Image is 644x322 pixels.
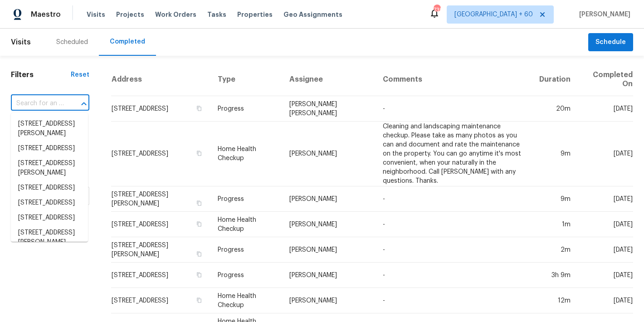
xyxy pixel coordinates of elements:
th: Assignee [282,63,376,96]
td: - [376,288,532,313]
div: Reset [71,70,89,79]
td: [PERSON_NAME] [282,122,376,186]
td: Home Health Checkup [210,122,282,186]
th: Type [210,63,282,96]
td: 3h 9m [532,263,578,288]
th: Completed On [578,63,633,96]
button: Copy Address [195,296,203,304]
div: Scheduled [56,38,88,47]
td: - [376,212,532,237]
td: [DATE] [578,288,633,313]
span: Visits [87,10,105,19]
td: 9m [532,186,578,212]
td: - [376,263,532,288]
span: Work Orders [155,10,196,19]
div: Completed [110,37,145,46]
button: Copy Address [195,220,203,228]
td: [PERSON_NAME] [282,288,376,313]
li: [STREET_ADDRESS][PERSON_NAME] [11,225,88,250]
td: [PERSON_NAME] [282,186,376,212]
td: [DATE] [578,212,633,237]
td: Home Health Checkup [210,288,282,313]
li: [STREET_ADDRESS] [11,181,88,195]
td: 20m [532,96,578,122]
span: [PERSON_NAME] [576,10,630,19]
td: [DATE] [578,237,633,263]
td: [STREET_ADDRESS] [111,263,210,288]
td: [STREET_ADDRESS][PERSON_NAME] [111,237,210,263]
span: Properties [237,10,273,19]
td: Progress [210,237,282,263]
td: [STREET_ADDRESS] [111,212,210,237]
td: 1m [532,212,578,237]
td: Home Health Checkup [210,212,282,237]
span: Maestro [31,10,61,19]
h1: Filters [11,70,71,79]
th: Duration [532,63,578,96]
li: [STREET_ADDRESS][PERSON_NAME] [11,156,88,181]
button: Copy Address [195,199,203,207]
button: Copy Address [195,250,203,258]
td: [DATE] [578,96,633,122]
td: 9m [532,122,578,186]
li: [STREET_ADDRESS] [11,195,88,210]
span: Schedule [595,37,626,48]
td: [PERSON_NAME] [282,237,376,263]
td: 2m [532,237,578,263]
th: Comments [376,63,532,96]
td: Progress [210,186,282,212]
span: Geo Assignments [283,10,342,19]
td: [STREET_ADDRESS] [111,96,210,122]
button: Schedule [588,33,633,52]
span: Tasks [207,11,226,18]
td: [STREET_ADDRESS] [111,122,210,186]
td: 12m [532,288,578,313]
td: Progress [210,96,282,122]
li: [STREET_ADDRESS] [11,210,88,225]
li: [STREET_ADDRESS] [11,141,88,156]
td: [DATE] [578,186,633,212]
button: Copy Address [195,149,203,157]
input: Search for an address... [11,97,64,111]
span: Projects [116,10,144,19]
td: [STREET_ADDRESS] [111,288,210,313]
td: - [376,237,532,263]
button: Copy Address [195,104,203,112]
td: Progress [210,263,282,288]
td: - [376,96,532,122]
span: Visits [11,32,31,52]
td: - [376,186,532,212]
button: Close [78,98,90,110]
td: [PERSON_NAME] [282,263,376,288]
span: [GEOGRAPHIC_DATA] + 60 [454,10,533,19]
td: [DATE] [578,263,633,288]
td: [PERSON_NAME] [282,212,376,237]
td: [DATE] [578,122,633,186]
td: [PERSON_NAME] [PERSON_NAME] [282,96,376,122]
td: Cleaning and landscaping maintenance checkup. Please take as many photos as you can and document ... [376,122,532,186]
td: [STREET_ADDRESS][PERSON_NAME] [111,186,210,212]
th: Address [111,63,210,96]
li: [STREET_ADDRESS][PERSON_NAME] [11,117,88,141]
button: Copy Address [195,271,203,279]
div: 739 [434,5,440,15]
